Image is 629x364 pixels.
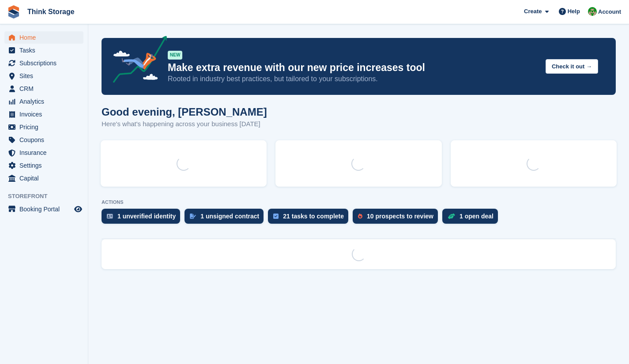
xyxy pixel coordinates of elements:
h1: Good evening, [PERSON_NAME] [102,106,267,118]
a: menu [4,172,83,184]
img: deal-1b604bf984904fb50ccaf53a9ad4b4a5d6e5aea283cecdc64d6e3604feb123c2.svg [448,213,455,219]
a: menu [4,134,83,146]
button: Check it out → [546,59,598,74]
p: Make extra revenue with our new price increases tool [168,61,539,74]
a: 10 prospects to review [353,209,442,228]
span: Help [568,7,580,16]
span: Coupons [19,134,72,146]
div: 1 unverified identity [117,213,176,220]
a: menu [4,203,83,215]
a: menu [4,70,83,82]
span: Home [19,31,72,44]
img: prospect-51fa495bee0391a8d652442698ab0144808aea92771e9ea1ae160a38d050c398.svg [358,214,362,219]
span: Storefront [8,192,88,201]
div: 1 open deal [460,213,493,220]
a: 1 unverified identity [102,209,185,228]
a: 1 open deal [442,209,502,228]
span: Settings [19,159,72,172]
a: 21 tasks to complete [268,209,353,228]
span: Tasks [19,44,72,56]
span: Invoices [19,108,72,120]
img: stora-icon-8386f47178a22dfd0bd8f6a31ec36ba5ce8667c1dd55bd0f319d3a0aa187defe.svg [7,5,20,19]
div: 1 unsigned contract [200,213,259,220]
div: NEW [168,51,182,60]
img: Sarah Mackie [588,7,597,16]
a: menu [4,108,83,120]
a: menu [4,44,83,56]
span: Booking Portal [19,203,72,215]
a: menu [4,159,83,172]
a: menu [4,95,83,108]
span: Insurance [19,146,72,159]
span: Subscriptions [19,57,72,69]
p: Rooted in industry best practices, but tailored to your subscriptions. [168,74,539,84]
span: CRM [19,83,72,95]
a: menu [4,57,83,69]
p: Here's what's happening across your business [DATE] [102,119,267,129]
a: Think Storage [24,4,78,19]
div: 21 tasks to complete [283,213,344,220]
div: 10 prospects to review [367,213,433,220]
img: contract_signature_icon-13c848040528278c33f63329250d36e43548de30e8caae1d1a13099fd9432cc5.svg [190,214,196,219]
span: Analytics [19,95,72,108]
a: 1 unsigned contract [185,209,268,228]
a: menu [4,121,83,133]
a: Preview store [73,204,83,214]
img: price-adjustments-announcement-icon-8257ccfd72463d97f412b2fc003d46551f7dbcb40ab6d574587a9cd5c0d94... [105,36,167,86]
span: Pricing [19,121,72,133]
a: menu [4,146,83,159]
p: ACTIONS [102,199,616,205]
span: Sites [19,70,72,82]
img: task-75834270c22a3079a89374b754ae025e5fb1db73e45f91037f5363f120a921f8.svg [273,214,279,219]
a: menu [4,31,83,44]
span: Create [524,7,542,16]
a: menu [4,83,83,95]
img: verify_identity-adf6edd0f0f0b5bbfe63781bf79b02c33cf7c696d77639b501bdc392416b5a36.svg [107,214,113,219]
span: Account [598,8,621,16]
span: Capital [19,172,72,184]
